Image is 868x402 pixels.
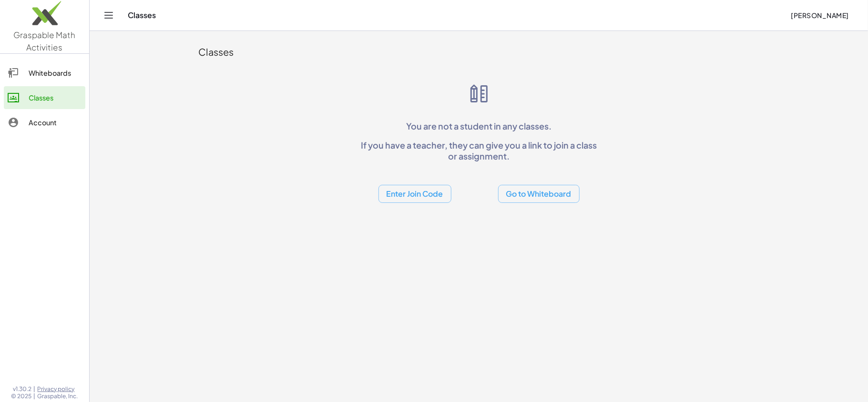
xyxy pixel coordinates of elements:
p: If you have a teacher, they can give you a link to join a class or assignment. [357,140,601,162]
button: Enter Join Code [378,185,451,203]
a: Whiteboards [4,61,85,84]
span: v1.30.2 [13,385,32,393]
a: Account [4,111,85,134]
button: Toggle navigation [101,8,116,23]
a: Privacy policy [38,385,78,393]
div: Classes [29,92,82,103]
div: Whiteboards [29,67,82,79]
span: Graspable Math Activities [14,30,76,52]
span: © 2025 [11,392,32,400]
span: | [34,385,36,393]
span: Graspable, Inc. [38,392,78,400]
div: Classes [199,45,759,59]
p: You are not a student in any classes. [357,121,601,131]
button: [PERSON_NAME] [783,7,857,24]
div: Account [29,117,82,128]
button: Go to Whiteboard [498,185,580,203]
span: | [34,392,36,400]
a: Classes [4,86,85,109]
span: [PERSON_NAME] [791,11,849,20]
